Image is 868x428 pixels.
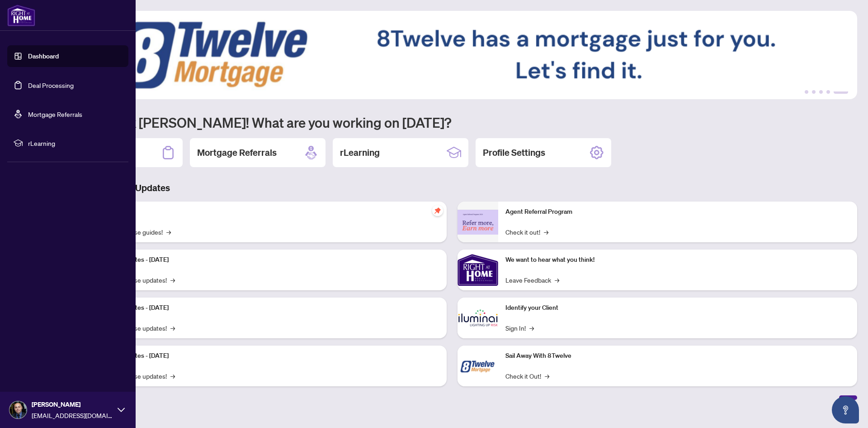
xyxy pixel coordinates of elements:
[458,298,498,338] img: Identify your Client
[170,371,175,381] span: →
[95,303,439,313] p: Platform Updates - [DATE]
[95,351,439,361] p: Platform Updates - [DATE]
[505,371,549,381] a: Check it Out!→
[170,323,175,333] span: →
[340,146,380,159] h2: rLearning
[47,114,857,131] h1: Welcome back [PERSON_NAME]! What are you working on [DATE]?
[505,227,548,237] a: Check it out!→
[826,90,830,94] button: 4
[28,138,122,148] span: rLearning
[505,351,850,361] p: Sail Away With 8Twelve
[544,227,548,237] span: →
[95,207,439,217] p: Self-Help
[505,323,534,333] a: Sign In!→
[197,146,277,159] h2: Mortgage Referrals
[505,275,559,285] a: Leave Feedback→
[28,52,59,60] a: Dashboard
[819,90,823,94] button: 3
[47,11,857,99] img: Slide 4
[483,146,545,159] h2: Profile Settings
[9,401,27,418] img: Profile Icon
[47,182,857,194] h3: Brokerage & Industry Updates
[458,210,498,235] img: Agent Referral Program
[458,346,498,386] img: Sail Away With 8Twelve
[505,255,850,265] p: We want to hear what you think!
[7,5,35,26] img: logo
[805,90,808,94] button: 1
[545,371,549,381] span: →
[505,207,850,217] p: Agent Referral Program
[28,110,82,118] a: Mortgage Referrals
[505,303,850,313] p: Identify your Client
[432,205,443,216] span: pushpin
[458,250,498,290] img: We want to hear what you think!
[834,90,848,94] button: 5
[28,81,74,89] a: Deal Processing
[170,275,175,285] span: →
[32,399,113,409] span: [PERSON_NAME]
[529,323,534,333] span: →
[166,227,171,237] span: →
[832,396,859,423] button: Open asap
[555,275,559,285] span: →
[32,410,113,420] span: [EMAIL_ADDRESS][DOMAIN_NAME]
[812,90,816,94] button: 2
[95,255,439,265] p: Platform Updates - [DATE]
